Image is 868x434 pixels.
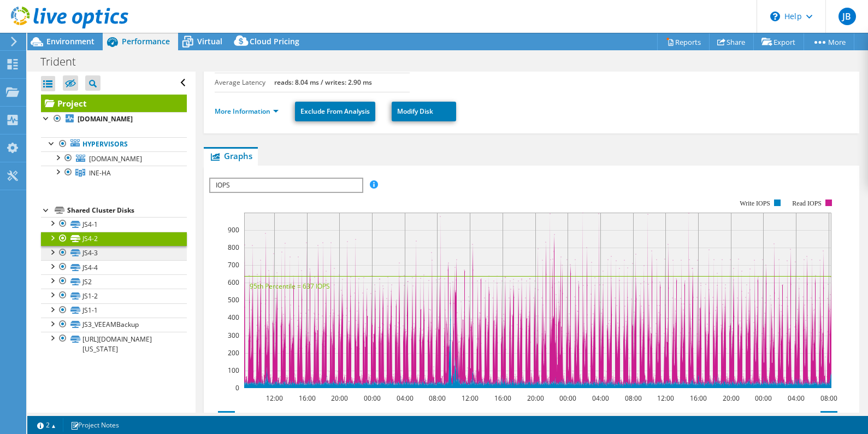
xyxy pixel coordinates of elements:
[197,36,222,46] span: Virtual
[41,137,187,151] a: Hypervisors
[41,151,187,166] a: [DOMAIN_NAME]
[787,394,804,403] text: 04:00
[209,150,252,161] span: Graphs
[228,313,239,322] text: 400
[740,200,770,207] text: Write IOPS
[624,394,641,403] text: 08:00
[67,204,187,217] div: Shared Cluster Disks
[295,102,375,121] a: Exclude From Analysis
[210,179,362,192] span: IOPS
[235,383,239,392] text: 0
[839,8,856,25] span: JB
[592,394,609,403] text: 04:00
[41,303,187,318] a: JS1-1
[298,394,315,403] text: 16:00
[228,260,239,269] text: 700
[250,281,330,291] text: 95th Percentile = 637 IOPS
[396,394,413,403] text: 04:00
[770,11,780,21] svg: \n
[657,394,674,403] text: 12:00
[228,278,239,287] text: 600
[46,36,95,46] span: Environment
[494,394,511,403] text: 16:00
[41,318,187,332] a: JS3_VEEAMBackup
[41,274,187,289] a: JS2
[250,36,299,46] span: Cloud Pricing
[559,394,576,403] text: 00:00
[689,394,706,403] text: 16:00
[122,36,170,46] span: Performance
[36,56,93,68] h1: Trident
[330,394,347,403] text: 20:00
[657,33,710,50] a: Reports
[228,243,239,252] text: 800
[89,168,111,178] span: INE-HA
[78,114,133,124] b: [DOMAIN_NAME]
[228,331,239,340] text: 300
[753,33,804,50] a: Export
[228,348,239,357] text: 200
[215,107,279,116] a: More Information
[41,246,187,260] a: JS4-3
[274,78,372,87] b: reads: 8.04 ms / writes: 2.90 ms
[527,394,544,403] text: 20:00
[41,166,187,180] a: INE-HA
[41,217,187,231] a: JS4-1
[461,394,478,403] text: 12:00
[428,394,445,403] text: 08:00
[754,394,771,403] text: 00:00
[392,102,456,121] a: Modify Disk
[215,77,274,88] label: Average Latency
[363,394,380,403] text: 00:00
[804,33,854,50] a: More
[709,33,754,50] a: Share
[29,418,63,432] a: 2
[228,366,239,375] text: 100
[228,295,239,304] text: 500
[265,394,282,403] text: 12:00
[41,112,187,126] a: [DOMAIN_NAME]
[41,232,187,246] a: JS4-2
[41,95,187,112] a: Project
[41,260,187,274] a: JS4-4
[722,394,739,403] text: 20:00
[228,225,239,234] text: 900
[41,289,187,303] a: JS1-2
[63,418,127,432] a: Project Notes
[792,200,822,207] text: Read IOPS
[41,332,187,356] a: [URL][DOMAIN_NAME][US_STATE]
[89,154,142,163] span: [DOMAIN_NAME]
[820,394,837,403] text: 08:00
